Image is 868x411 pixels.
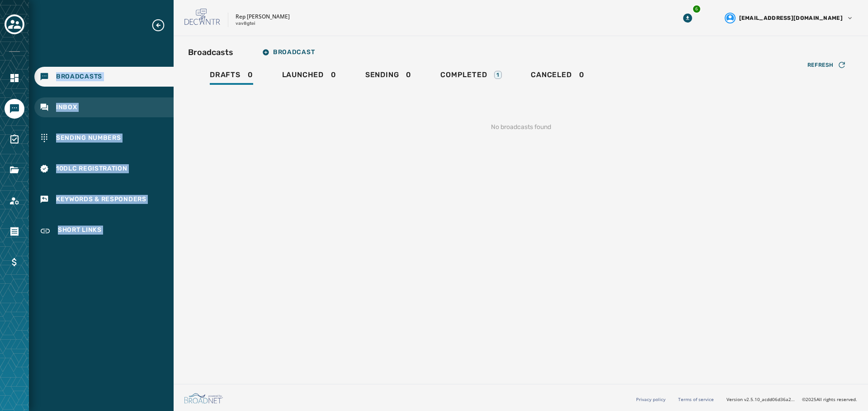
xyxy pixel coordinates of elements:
a: Navigate to Sending Numbers [34,128,174,148]
button: Download Menu [679,10,696,26]
a: Navigate to Billing [5,252,24,272]
a: Navigate to Orders [5,222,24,241]
span: Launched [282,70,324,79]
a: Navigate to Surveys [5,129,24,149]
span: 10DLC Registration [56,164,127,173]
span: Broadcast [262,49,315,56]
a: Navigate to Messaging [5,99,24,119]
span: Sending [365,70,399,79]
span: Canceled [531,70,571,79]
a: Navigate to 10DLC Registration [34,159,174,179]
span: Short Links [58,226,102,236]
div: 0 [531,70,584,85]
a: Sending0 [358,66,419,87]
a: Launched0 [275,66,344,87]
p: vav8gtei [236,20,255,27]
div: 0 [365,70,411,85]
div: 0 [282,70,336,85]
button: Toggle account select drawer [5,14,24,34]
a: Navigate to Home [5,68,24,88]
a: Navigate to Keywords & Responders [34,189,174,209]
span: Drafts [210,70,241,79]
span: v2.5.10_acdd06d36a2d477687e21de5ea907d8c03850ae9 [744,396,795,403]
span: Version [726,396,795,403]
button: Broadcast [255,43,322,61]
a: Navigate to Files [5,160,24,180]
a: Navigate to Broadcasts [34,67,174,87]
span: [EMAIL_ADDRESS][DOMAIN_NAME] [739,14,843,22]
button: User settings [721,9,857,27]
div: 6 [692,5,701,14]
a: Drafts0 [203,66,260,87]
a: Navigate to Account [5,191,24,211]
a: Navigate to Inbox [34,97,174,117]
button: Refresh [800,58,854,72]
div: 0 [210,70,253,85]
h2: Broadcasts [188,46,233,59]
span: Completed [440,70,487,79]
button: Expand sub nav menu [151,18,173,32]
span: Broadcasts [56,72,102,81]
span: Keywords & Responders [56,195,146,204]
span: Inbox [56,103,77,112]
p: Rep [PERSON_NAME] [236,13,290,20]
div: 1 [494,71,502,79]
a: Privacy policy [636,396,665,402]
div: No broadcasts found [188,108,854,146]
span: Refresh [807,61,834,69]
a: Completed1 [433,66,509,87]
span: © 2025 All rights reserved. [802,396,857,402]
a: Canceled0 [524,66,591,87]
a: Navigate to Short Links [34,220,174,242]
span: Sending Numbers [56,134,121,143]
a: Terms of service [678,396,714,402]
